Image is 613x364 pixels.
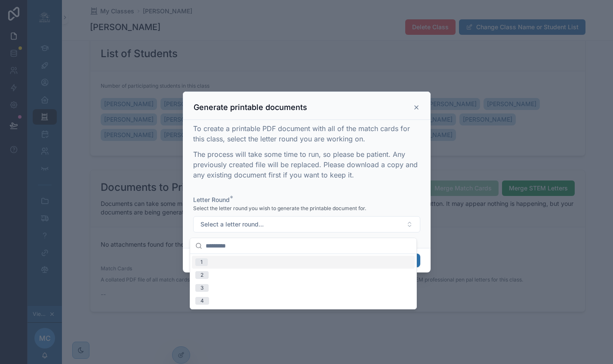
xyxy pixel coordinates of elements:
div: 3 [200,284,203,292]
span: Letter Round [193,196,230,203]
div: 4 [200,297,204,305]
span: Select the letter round you wish to generate the printable document for. [193,205,366,212]
div: Suggestions [190,254,416,309]
p: To create a printable PDF document with all of the match cards for this class, select the letter ... [193,123,420,144]
div: 2 [200,271,203,279]
p: The process will take some time to run, so please be patient. Any previously created file will be... [193,149,420,180]
h3: Generate printable documents [194,102,307,113]
span: Select a letter round... [200,220,264,229]
button: Select Button [193,216,420,232]
div: 1 [200,258,203,266]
